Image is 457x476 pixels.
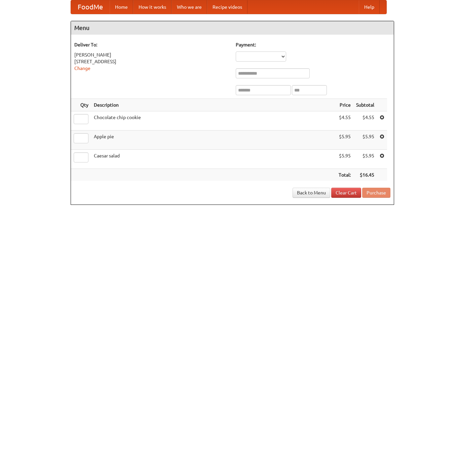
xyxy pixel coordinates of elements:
[293,188,330,198] a: Back to Menu
[359,0,380,14] a: Help
[74,51,229,58] div: [PERSON_NAME]
[91,150,336,169] td: Caesar salad
[236,41,390,48] h5: Payment:
[74,41,229,48] h5: Deliver To:
[362,188,390,198] button: Purchase
[336,150,353,169] td: $5.95
[74,66,90,71] a: Change
[91,99,336,111] th: Description
[133,0,172,14] a: How it works
[336,131,353,150] td: $5.95
[336,111,353,131] td: $4.55
[353,111,377,131] td: $4.55
[172,0,207,14] a: Who we are
[91,131,336,150] td: Apple pie
[91,111,336,131] td: Chocolate chip cookie
[353,131,377,150] td: $5.95
[74,58,229,65] div: [STREET_ADDRESS]
[71,99,91,111] th: Qty
[331,188,361,198] a: Clear Cart
[71,0,110,14] a: FoodMe
[353,169,377,181] th: $16.45
[353,99,377,111] th: Subtotal
[71,21,394,35] h4: Menu
[110,0,133,14] a: Home
[336,99,353,111] th: Price
[353,150,377,169] td: $5.95
[336,169,353,181] th: Total:
[207,0,247,14] a: Recipe videos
